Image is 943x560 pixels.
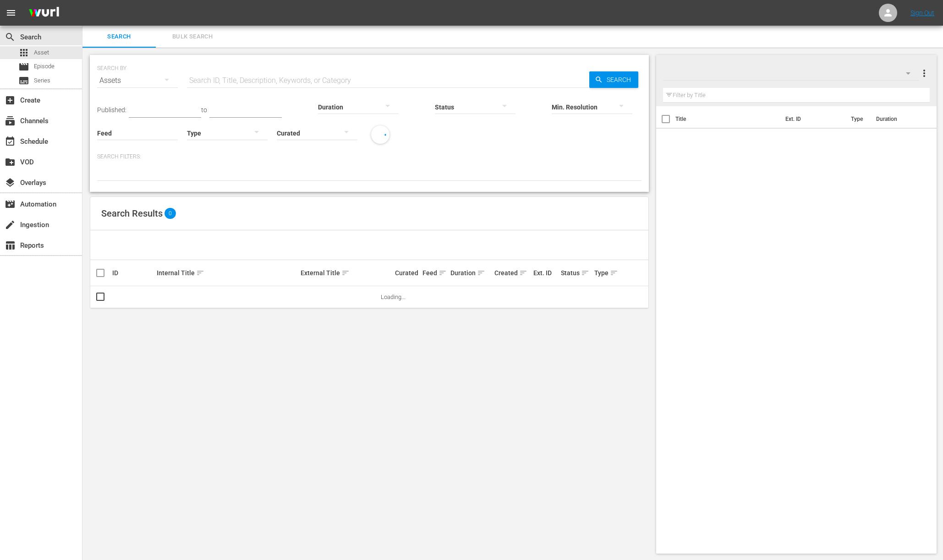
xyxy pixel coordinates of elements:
span: Search Results [101,208,163,219]
span: VOD [5,157,16,168]
span: Loading... [381,294,406,300]
div: Curated [395,269,420,277]
span: 0 [164,208,176,219]
div: Duration [450,267,492,278]
span: Search [603,71,638,88]
button: more_vert [919,62,930,84]
span: sort [196,269,204,277]
a: Sign Out [910,9,934,16]
div: ID [112,269,154,277]
div: Created [494,267,531,278]
div: External Title [301,267,392,278]
span: sort [439,269,447,277]
span: Search [88,32,150,42]
span: to [201,106,207,114]
span: sort [610,269,618,277]
span: menu [5,7,16,18]
span: Schedule [5,136,16,147]
p: Search Filters: [97,153,641,161]
span: Create [5,95,16,106]
span: more_vert [919,68,930,79]
span: Asset [18,47,29,58]
th: Title [675,106,780,132]
div: Ext. ID [533,269,558,277]
img: ans4CAIJ8jUAAAAAAAAAAAAAAAAAAAAAAAAgQb4GAAAAAAAAAAAAAAAAAAAAAAAAJMjXAAAAAAAAAAAAAAAAAAAAAAAAgAT5G... [22,2,66,24]
span: Ingestion [5,219,16,230]
span: Published: [97,106,126,114]
span: sort [477,269,485,277]
span: sort [519,269,527,277]
th: Ext. ID [780,106,846,132]
div: Assets [97,68,178,93]
div: Status [561,267,592,278]
span: Bulk Search [161,32,224,42]
button: Search [589,71,638,88]
span: sort [341,269,350,277]
th: Type [845,106,871,132]
span: sort [581,269,589,277]
span: Automation [5,199,16,210]
span: Episode [18,61,29,72]
div: Feed [422,267,447,278]
span: Series [18,75,29,86]
div: Internal Title [157,267,298,278]
span: Search [5,32,16,43]
span: Series [34,76,50,85]
span: Episode [34,62,55,71]
th: Duration [871,106,926,132]
span: Asset [34,48,49,57]
span: Overlays [5,177,16,188]
span: Channels [5,115,16,126]
div: Type [594,267,614,278]
span: Reports [5,240,16,251]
